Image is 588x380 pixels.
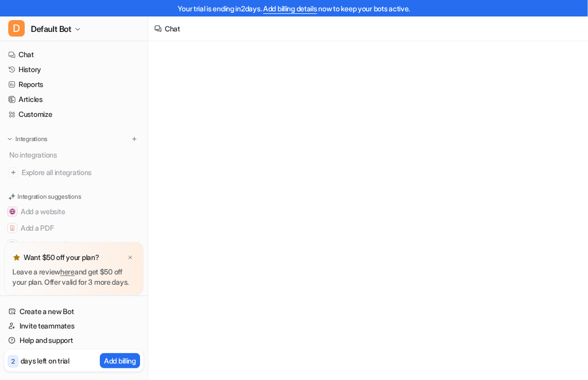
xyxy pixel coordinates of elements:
p: Add billing [104,355,136,366]
a: Reports [4,77,144,92]
p: days left on trial [21,355,70,366]
p: Want $50 off your plan? [24,252,99,263]
a: Chat [4,47,144,62]
span: Default Bot [31,22,72,36]
a: Help and support [4,333,144,348]
img: explore all integrations [8,167,19,178]
span: D [8,20,25,37]
div: No integrations [6,146,144,163]
img: menu_add.svg [131,135,138,143]
img: Add a Google Doc [9,241,15,248]
p: Integration suggestions [18,192,81,201]
a: Articles [4,92,144,107]
button: Add a Google DocAdd a Google Doc [4,236,144,253]
a: Customize [4,107,144,122]
img: Add a PDF [9,225,15,231]
p: Leave a review and get $50 off your plan. Offer valid for 3 more days. [12,267,135,287]
p: 2 [11,357,15,366]
img: x [127,254,133,261]
img: expand menu [6,135,13,143]
a: here [60,267,75,276]
button: Add a PDFAdd a PDF [4,220,144,236]
a: Create a new Bot [4,304,144,319]
p: Integrations [15,135,47,143]
img: Add a website [9,209,15,215]
div: Chat [165,23,180,34]
button: Add billing [100,353,140,368]
a: History [4,62,144,77]
button: Integrations [4,134,50,144]
a: Explore all integrations [4,165,144,180]
span: Explore all integrations [22,164,140,181]
img: star [12,253,21,262]
button: Add a websiteAdd a website [4,203,144,220]
a: Add billing details [263,4,317,13]
a: Invite teammates [4,319,144,333]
